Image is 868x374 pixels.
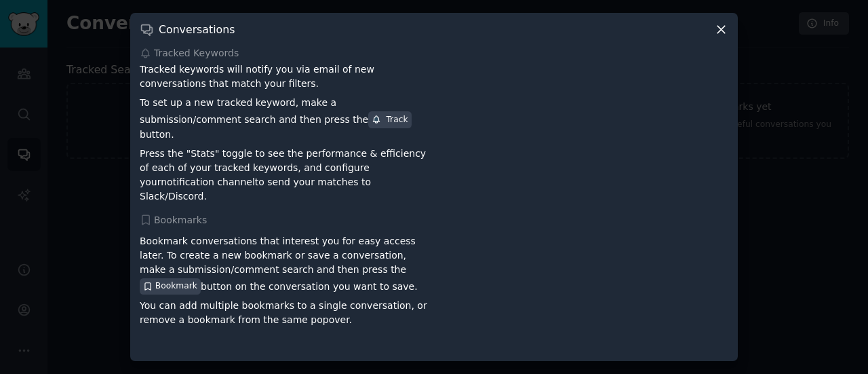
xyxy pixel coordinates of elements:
a: notification channel [161,176,255,187]
p: Tracked keywords will notify you via email of new conversations that match your filters. [140,62,429,91]
p: To set up a new tracked keyword, make a submission/comment search and then press the button. [140,96,429,141]
div: Bookmarks [140,213,728,227]
span: Bookmark [155,280,197,293]
h3: Conversations [159,22,235,37]
div: Track [372,114,408,126]
p: Press the "Stats" toggle to see the performance & efficiency of each of your tracked keywords, an... [140,147,429,204]
p: Bookmark conversations that interest you for easy access later. To create a new bookmark or save ... [140,234,429,294]
iframe: YouTube video player [439,62,728,185]
iframe: YouTube video player [439,229,728,352]
p: You can add multiple bookmarks to a single conversation, or remove a bookmark from the same popover. [140,299,429,327]
div: Tracked Keywords [140,46,728,60]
